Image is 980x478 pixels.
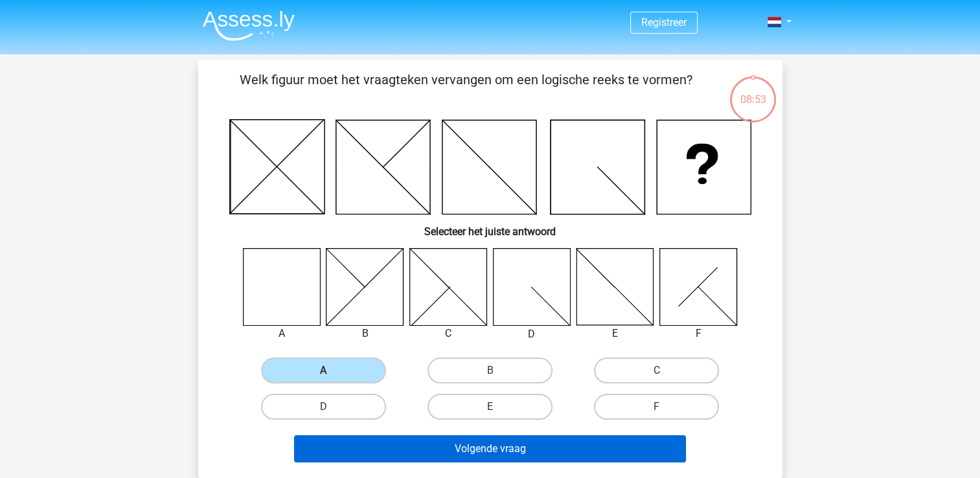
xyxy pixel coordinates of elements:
h6: Selecteer het juiste antwoord [219,215,762,238]
label: C [594,358,719,383]
a: Registreer [641,16,687,28]
div: C [400,326,497,341]
label: D [261,394,386,420]
label: E [427,394,553,420]
div: 08:53 [729,75,777,108]
div: F [650,326,747,341]
label: F [594,394,719,420]
p: Welk figuur moet het vraagteken vervangen om een logische reeks te vormen? [219,70,713,109]
label: A [261,358,386,383]
div: B [316,326,414,341]
div: E [566,326,664,341]
label: B [427,358,553,383]
img: Assessly [203,10,295,41]
button: Volgende vraag [294,435,686,462]
div: D [483,326,581,342]
div: A [233,326,331,341]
